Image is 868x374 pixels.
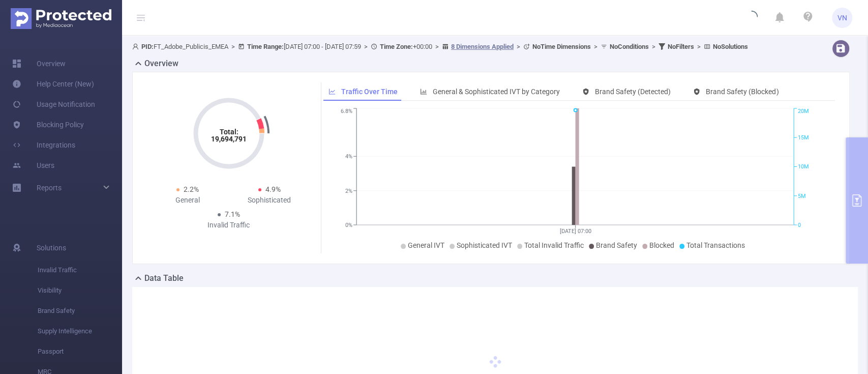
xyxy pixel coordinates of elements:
div: General [147,195,229,206]
span: Invalid Traffic [38,260,122,280]
u: 8 Dimensions Applied [451,43,514,50]
tspan: 0% [345,222,352,228]
tspan: 4% [345,153,352,160]
a: Integrations [12,135,75,155]
a: Users [12,155,54,176]
b: No Conditions [610,43,649,50]
span: > [694,43,704,50]
tspan: 6.8% [341,108,352,115]
a: Help Center (New) [12,74,94,94]
span: FT_Adobe_Publicis_EMEA [DATE] 07:00 - [DATE] 07:59 +00:00 [132,43,748,50]
b: Time Zone: [380,43,413,50]
span: 2.2% [184,185,199,193]
span: > [361,43,371,50]
h2: Overview [144,57,178,70]
tspan: 19,694,791 [211,135,247,143]
b: PID: [141,43,154,50]
span: Visibility [38,280,122,301]
span: General & Sophisticated IVT by Category [433,88,560,96]
a: Blocking Policy [12,114,84,135]
b: No Solutions [713,43,748,50]
span: > [591,43,601,50]
span: Brand Safety [38,301,122,321]
span: VN [837,8,847,28]
tspan: [DATE] 07:00 [560,228,591,235]
span: Brand Safety [596,241,637,249]
tspan: 20M [798,108,809,115]
span: Brand Safety (Blocked) [706,88,779,96]
i: icon: loading [745,11,758,25]
div: Sophisticated [229,195,311,206]
span: Traffic Over Time [341,88,398,96]
span: 4.9% [265,185,281,193]
a: Usage Notification [12,94,95,114]
b: Time Range: [247,43,284,50]
b: No Time Dimensions [532,43,591,50]
tspan: 15M [798,134,809,141]
span: Solutions [37,238,66,258]
a: Reports [37,178,62,198]
span: > [649,43,659,50]
div: Invalid Traffic [188,220,270,231]
span: Reports [37,184,62,192]
i: icon: line-chart [328,88,336,95]
a: Overview [12,53,66,74]
span: Brand Safety (Detected) [595,88,671,96]
span: 7.1% [225,210,240,218]
i: icon: user [132,43,141,50]
tspan: 0 [798,222,801,228]
span: > [432,43,442,50]
tspan: Total: [219,128,238,136]
span: Total Transactions [686,241,745,249]
img: Protected Media [11,8,111,29]
h2: Data Table [144,272,184,284]
i: icon: bar-chart [420,88,427,95]
span: Passport [38,341,122,362]
span: General IVT [408,241,444,249]
span: Blocked [649,241,674,249]
tspan: 10M [798,164,809,170]
span: > [514,43,523,50]
tspan: 5M [798,193,806,199]
tspan: 2% [345,188,352,194]
span: Total Invalid Traffic [524,241,584,249]
span: Sophisticated IVT [457,241,512,249]
span: > [228,43,238,50]
b: No Filters [668,43,694,50]
span: Supply Intelligence [38,321,122,341]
